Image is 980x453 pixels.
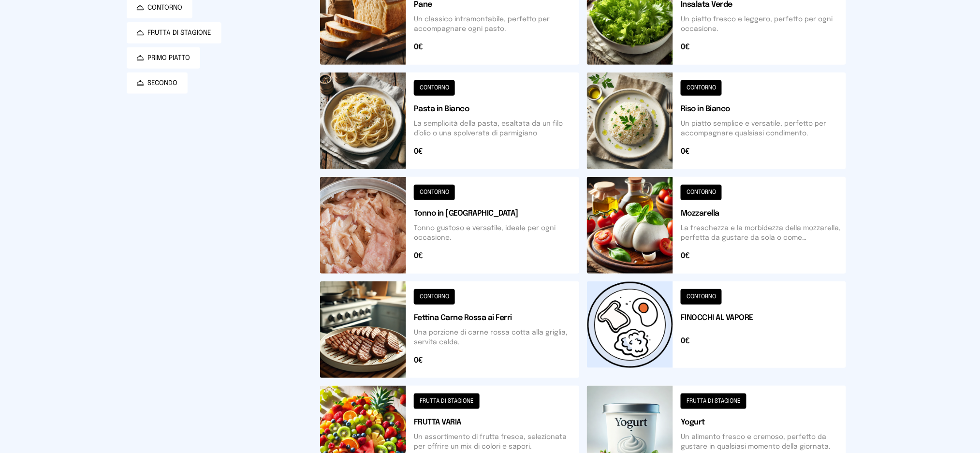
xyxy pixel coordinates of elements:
[127,22,221,44] button: FRUTTA DI STAGIONE
[127,73,188,94] button: SECONDO
[148,28,212,38] span: FRUTTA DI STAGIONE
[148,78,178,88] span: SECONDO
[148,53,190,63] span: PRIMO PIATTO
[148,3,183,13] span: CONTORNO
[127,47,200,69] button: PRIMO PIATTO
